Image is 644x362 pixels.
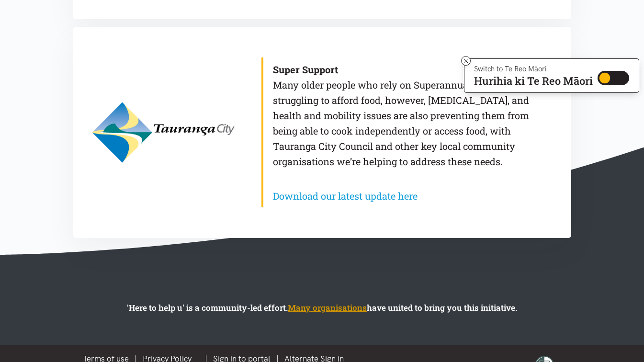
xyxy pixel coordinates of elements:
a: Download our latest update here [273,190,418,202]
b: Super Support [273,63,338,76]
p: 'Here to help u' is a community-led effort. have united to bring you this initiative. [117,301,527,314]
p: Switch to Te Reo Māori [474,66,593,72]
p: Hurihia ki Te Reo Māori [474,77,593,85]
a: Many organisations [288,302,367,313]
p: Many older people who rely on Superannuation are struggling to afford food, however, [MEDICAL_DAT... [273,62,542,169]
